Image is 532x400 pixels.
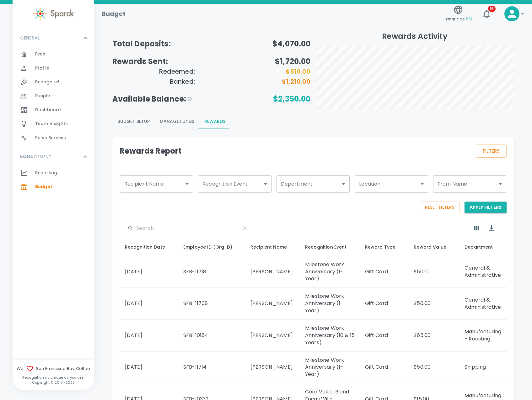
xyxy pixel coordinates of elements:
[300,288,360,320] td: Milestone Work Anniversary (1-Year)
[13,61,94,75] a: Profile
[414,243,454,251] div: Reward Value
[13,117,94,131] a: Team Insights
[199,114,230,129] button: Rewards
[300,351,360,383] td: Milestone Work Anniversary (1-Year)
[360,319,409,351] td: Gift Card
[35,65,49,71] span: Profile
[120,319,178,351] td: [DATE]
[409,288,459,320] td: $50.00
[212,94,311,104] h5: $2,350.00
[195,76,311,87] h6: $1,210.00
[476,145,507,158] button: Filters
[120,256,178,288] td: [DATE]
[212,56,311,66] h5: $1,720.00
[13,75,94,89] a: Recognize!
[13,147,94,166] div: MANAGEMENT
[112,39,212,49] h5: Total Deposits:
[35,121,68,127] span: Team Insights
[178,256,245,288] td: SFB-11718
[183,243,240,251] div: Employee ID (Org ID)
[112,114,155,129] button: Budget Setup
[250,243,295,251] div: Recipient Name
[136,223,235,233] input: Search
[127,225,134,231] svg: Search
[479,6,494,21] button: 16
[409,256,459,288] td: $50.00
[316,31,514,41] h5: Rewards Activity
[360,351,409,383] td: Gift Card
[112,94,212,104] h5: Available Balance:
[20,154,52,160] p: MANAGEMENT
[420,202,459,213] button: Reset Filters
[112,114,514,129] div: Budgeting page report
[13,166,94,197] div: MANAGEMENT
[120,288,178,320] td: [DATE]
[102,9,126,19] h1: Budget
[305,243,355,251] div: Recognition Event
[13,6,94,21] a: Sparck logo
[245,319,300,351] td: [PERSON_NAME]
[13,166,94,180] a: Reporting
[13,380,94,385] p: Copyright © 2017 - 2025
[365,243,404,251] div: Reward Type
[465,15,472,22] span: EN
[442,3,474,25] button: Language:EN
[112,56,212,66] h5: Rewards Sent:
[35,93,50,99] span: People
[112,66,195,76] h6: Redeemed:
[13,29,94,47] div: GENERAL
[187,97,192,102] svg: This is the estimated balance based on the scenario planning and what you have currently deposite...
[409,351,459,383] td: $50.00
[35,51,46,57] span: Feed
[13,103,94,117] a: Dashboard
[13,180,94,194] a: Budget
[35,135,66,141] span: Pulse Surveys
[245,256,300,288] td: [PERSON_NAME]
[484,221,499,236] button: Export
[300,256,360,288] td: Milestone Work Anniversary (1-Year)
[488,6,496,12] span: 16
[469,221,484,236] button: Show Columns
[178,351,245,383] td: SFB-11714
[459,319,506,351] td: Manufacturing - Roasting
[35,79,60,85] span: Recognize!
[459,351,506,383] td: Shipping
[125,243,173,251] div: Recognition Date
[360,288,409,320] td: Gift Card
[178,288,245,320] td: SFB-11708
[112,76,195,87] h6: Banked:
[459,288,506,320] td: General & Administrative
[212,39,311,49] h5: $4,070.00
[245,351,300,383] td: [PERSON_NAME]
[35,184,52,190] span: Budget
[195,66,311,76] h6: $510.00
[35,170,57,176] span: Reporting
[444,15,472,23] span: Language:
[13,89,94,103] a: People
[245,288,300,320] td: [PERSON_NAME]
[13,47,94,147] div: GENERAL
[33,6,74,21] img: Sparck logo
[300,319,360,351] td: Milestone Work Anniversary (10 & 15 Years)
[35,107,61,113] span: Dashboard
[13,365,94,372] span: We San Francisco Bay Coffee
[13,47,94,61] a: Feed
[120,351,178,383] td: [DATE]
[120,146,473,156] h4: Rewards Report
[155,114,199,129] button: Manage Funds
[459,256,506,288] td: General & Administrative
[13,375,94,380] p: Recognition as unique as you are!
[465,202,507,213] button: Apply Filters
[13,131,94,145] a: Pulse Surveys
[360,256,409,288] td: Gift Card
[465,243,501,251] div: Department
